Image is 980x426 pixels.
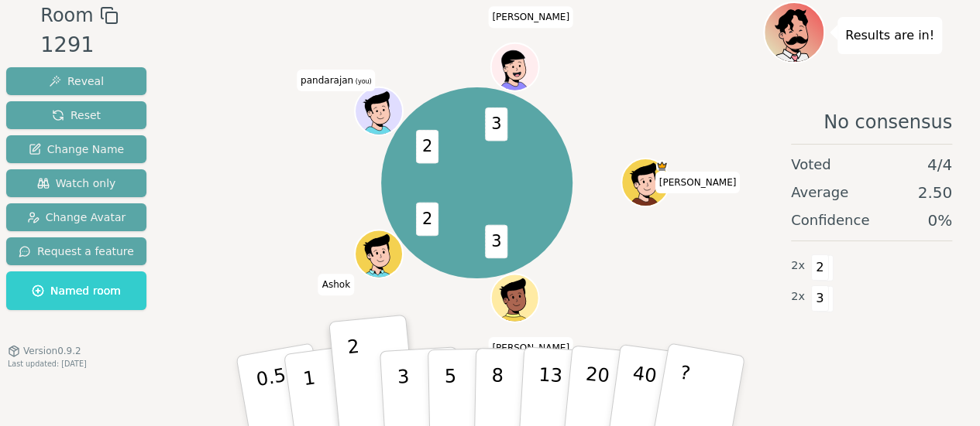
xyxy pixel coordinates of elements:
[6,135,146,163] button: Change Name
[927,210,952,231] span: 0 %
[416,130,438,164] span: 2
[485,224,507,258] span: 3
[6,101,146,129] button: Reset
[791,210,869,231] span: Confidence
[845,25,934,46] p: Results are in!
[297,70,376,91] span: Click to change your name
[655,172,741,193] span: Click to change your name
[655,160,667,172] span: Viney is the host
[6,271,146,310] button: Named room
[824,110,952,135] span: No consensus
[6,237,146,265] button: Request a feature
[6,169,146,197] button: Watch only
[32,283,121,298] span: Named room
[52,107,101,123] span: Reset
[6,203,146,231] button: Change Avatar
[318,274,354,295] span: Click to change your name
[29,141,124,157] span: Change Name
[8,360,87,368] span: Last updated: [DATE]
[917,182,952,203] span: 2.50
[353,78,372,85] span: (you)
[27,210,126,225] span: Change Avatar
[811,254,829,281] span: 2
[791,154,831,176] span: Voted
[791,288,805,305] span: 2 x
[488,7,573,29] span: Click to change your name
[927,154,952,176] span: 4 / 4
[346,336,366,420] p: 2
[40,29,118,61] div: 1291
[791,257,805,274] span: 2 x
[49,73,104,89] span: Reveal
[6,67,146,95] button: Reveal
[488,337,573,359] span: Click to change your name
[791,182,848,203] span: Average
[23,345,81,357] span: Version 0.9.2
[19,244,134,259] span: Request a feature
[8,345,81,357] button: Version0.9.2
[485,107,507,141] span: 3
[37,176,116,191] span: Watch only
[40,2,93,29] span: Room
[356,89,401,134] button: Click to change your avatar
[416,202,438,236] span: 2
[811,285,829,312] span: 3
